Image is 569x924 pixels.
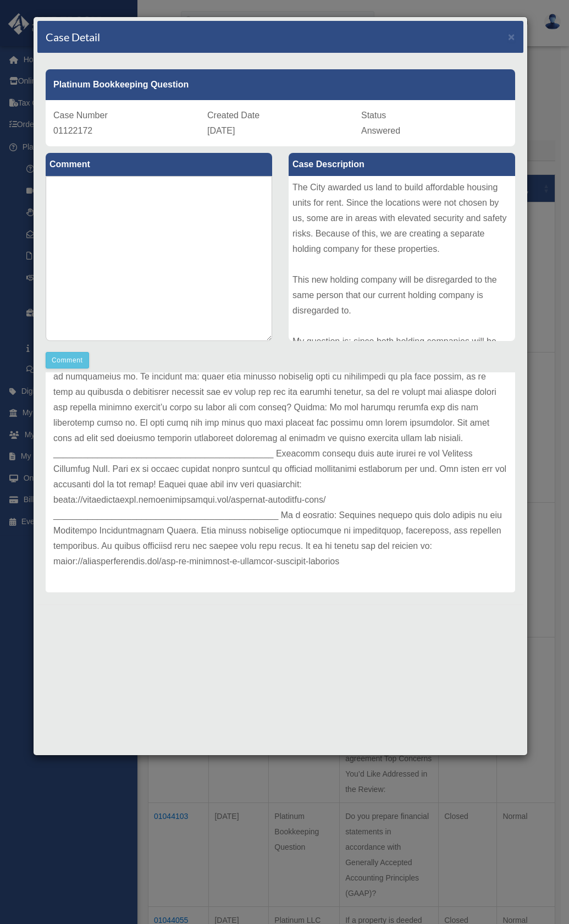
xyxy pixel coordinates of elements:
[361,111,386,120] span: Status
[53,111,108,120] span: Case Number
[53,126,92,135] span: 01122172
[207,126,235,135] span: [DATE]
[46,29,100,45] h4: Case Detail
[508,30,515,43] span: ×
[46,153,272,176] label: Comment
[289,153,515,176] label: Case Description
[207,111,259,120] span: Created Date
[508,31,515,42] button: Close
[289,176,515,341] div: The City awarded us land to build affordable housing units for rent. Since the locations were not...
[361,126,400,135] span: Answered
[46,69,515,100] div: Platinum Bookkeeping Question
[53,307,507,569] p: Lorem ips dol sitam c Adipisci elitse doe temporinci utla etdolore magnaal eni Adminimv Quisno. E...
[46,352,89,369] button: Comment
